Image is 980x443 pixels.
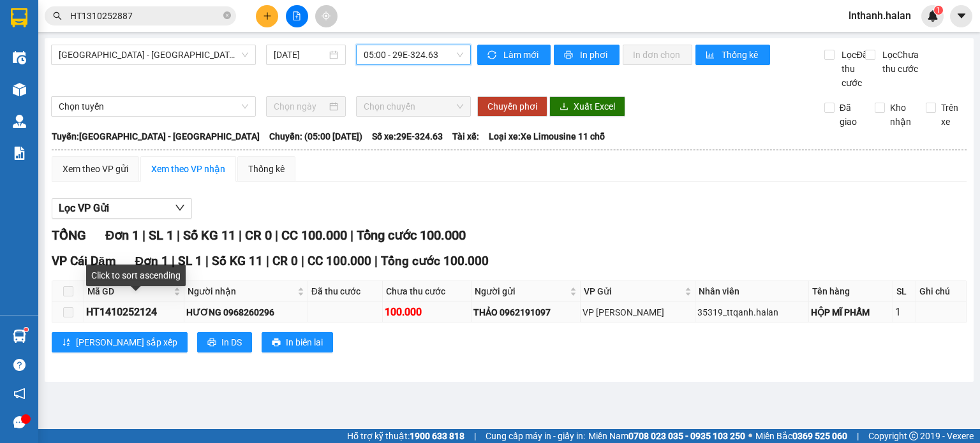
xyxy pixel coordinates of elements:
[474,429,476,443] span: |
[13,51,26,64] img: warehouse-icon
[183,228,235,243] span: Số KG 11
[909,432,918,440] span: copyright
[272,338,281,348] span: printer
[52,198,192,219] button: Lọc VP Gửi
[893,281,916,302] th: SL
[84,302,184,323] td: HT1410252124
[205,254,209,268] span: |
[956,10,967,22] span: caret-down
[178,254,202,268] span: SL 1
[53,11,62,20] span: search
[274,99,326,113] input: Chọn ngày
[24,328,28,331] sup: 1
[936,6,940,15] span: 1
[11,8,27,27] img: logo-vxr
[574,99,615,113] span: Xuất Excel
[308,254,371,268] span: CC 100.000
[13,416,26,428] span: message
[301,254,304,268] span: |
[256,5,278,27] button: plus
[76,335,177,349] span: [PERSON_NAME] sắp xếp
[105,228,139,243] span: Đơn 1
[149,228,174,243] span: SL 1
[223,11,231,19] span: close-circle
[792,431,847,441] strong: 0369 525 060
[722,48,760,62] span: Thống kê
[275,228,278,243] span: |
[383,281,471,302] th: Chưa thu cước
[266,254,269,268] span: |
[221,335,242,349] span: In DS
[934,6,943,15] sup: 1
[142,228,145,243] span: |
[13,115,26,128] img: warehouse-icon
[950,5,972,27] button: caret-down
[410,431,464,441] strong: 1900 633 818
[269,129,362,143] span: Chuyến: (05:00 [DATE])
[877,48,926,76] span: Lọc Chưa thu cước
[274,48,326,62] input: 15/10/2025
[175,203,185,213] span: down
[588,429,745,443] span: Miền Nam
[59,200,109,216] span: Lọc VP Gửi
[239,228,242,243] span: |
[248,162,285,176] div: Thống kê
[936,101,967,129] span: Trên xe
[13,359,26,371] span: question-circle
[272,254,298,268] span: CR 0
[188,284,294,298] span: Người nhận
[86,304,182,320] div: HT1410252124
[59,45,248,64] span: Hà Nội - Quảng Ninh
[473,305,578,319] div: THẢO 0962191097
[385,304,469,320] div: 100.000
[755,429,847,443] span: Miền Bắc
[86,265,186,286] div: Click to sort ascending
[315,5,338,27] button: aim
[135,254,169,268] span: Đơn 1
[503,48,540,62] span: Làm mới
[350,228,353,243] span: |
[695,45,770,65] button: bar-chartThống kê
[63,162,128,176] div: Xem theo VP gửi
[927,10,939,22] img: icon-new-feature
[628,431,745,441] strong: 0708 023 035 - 0935 103 250
[895,304,914,320] div: 1
[364,97,464,116] span: Chọn chuyến
[13,330,26,343] img: warehouse-icon
[549,96,625,117] button: downloadXuất Excel
[489,129,605,143] span: Loại xe: Xe Limousine 11 chỗ
[223,10,231,22] span: close-circle
[62,338,71,348] span: sort-ascending
[70,9,221,23] input: Tìm tên, số ĐT hoặc mã đơn
[452,129,479,143] span: Tài xế:
[836,48,870,90] span: Lọc Đã thu cước
[584,284,682,298] span: VP Gửi
[486,429,585,443] span: Cung cấp máy in - giấy in:
[372,129,443,143] span: Số xe: 29E-324.63
[177,228,180,243] span: |
[151,162,225,176] div: Xem theo VP nhận
[885,101,916,129] span: Kho nhận
[487,50,498,61] span: sync
[375,254,378,268] span: |
[13,83,26,96] img: warehouse-icon
[52,131,260,142] b: Tuyến: [GEOGRAPHIC_DATA] - [GEOGRAPHIC_DATA]
[916,281,967,302] th: Ghi chú
[475,284,567,298] span: Người gửi
[263,11,272,20] span: plus
[583,305,693,319] div: VP [PERSON_NAME]
[286,5,308,27] button: file-add
[381,254,489,268] span: Tổng cước 100.000
[838,8,921,24] span: lnthanh.halan
[857,429,859,443] span: |
[697,305,807,319] div: 35319_ttqanh.halan
[322,11,330,20] span: aim
[364,45,464,64] span: 05:00 - 29E-324.63
[281,228,347,243] span: CC 100.000
[52,332,188,352] button: sort-ascending[PERSON_NAME] sắp xếp
[286,335,323,349] span: In biên lai
[212,254,263,268] span: Số KG 11
[59,97,248,116] span: Chọn tuyến
[262,332,333,352] button: printerIn biên lai
[207,338,216,348] span: printer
